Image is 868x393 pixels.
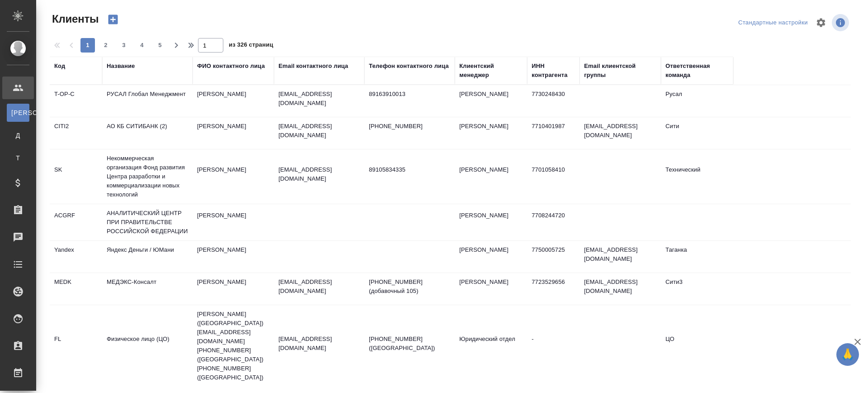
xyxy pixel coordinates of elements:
[665,62,729,80] div: Ответственная команда
[197,62,265,71] div: ФИО контактного лица
[527,241,580,273] td: 7750005725
[7,149,29,167] a: Т
[661,117,733,149] td: Сити
[278,335,360,353] p: [EMAIL_ADDRESS][DOMAIN_NAME]
[50,161,102,192] td: SK
[661,241,733,273] td: Таганка
[840,345,855,364] span: 🙏
[102,330,193,362] td: Физическое лицо (ЦО)
[661,85,733,117] td: Русал
[810,12,832,34] span: Настроить таблицу
[527,117,580,149] td: 7710401987
[54,62,65,71] div: Код
[193,161,274,192] td: [PERSON_NAME]
[50,241,102,273] td: Yandex
[580,241,661,273] td: [EMAIL_ADDRESS][DOMAIN_NAME]
[193,305,274,387] td: [PERSON_NAME] ([GEOGRAPHIC_DATA]) [EMAIL_ADDRESS][DOMAIN_NAME] [PHONE_NUMBER] ([GEOGRAPHIC_DATA])...
[369,165,450,174] p: 89105834335
[527,330,580,362] td: -
[50,330,102,362] td: FL
[153,41,167,50] span: 5
[369,335,450,353] p: [PHONE_NUMBER] ([GEOGRAPHIC_DATA])
[736,16,810,30] div: split button
[369,62,449,71] div: Телефон контактного лица
[102,117,193,149] td: АО КБ СИТИБАНК (2)
[7,104,29,122] a: [PERSON_NAME]
[102,85,193,117] td: РУСАЛ Глобал Менеджмент
[527,85,580,117] td: 7730248430
[369,278,450,296] p: [PHONE_NUMBER] (добавочный 105)
[455,241,527,273] td: [PERSON_NAME]
[11,108,25,117] span: [PERSON_NAME]
[102,241,193,273] td: Яндекс Деньги / ЮМани
[102,149,193,204] td: Некоммерческая организация Фонд развития Центра разработки и коммерциализации новых технологий
[278,278,360,296] p: [EMAIL_ADDRESS][DOMAIN_NAME]
[50,206,102,238] td: ACGRF
[50,85,102,117] td: T-OP-C
[50,12,99,26] span: Клиенты
[153,38,167,53] button: 5
[661,161,733,192] td: Технический
[193,206,274,238] td: [PERSON_NAME]
[527,273,580,305] td: 7723529656
[99,38,113,53] button: 2
[455,85,527,117] td: [PERSON_NAME]
[11,153,25,163] span: Т
[584,62,656,80] div: Email клиентской группы
[278,122,360,140] p: [EMAIL_ADDRESS][DOMAIN_NAME]
[193,241,274,273] td: [PERSON_NAME]
[832,14,851,31] span: Посмотреть информацию
[193,117,274,149] td: [PERSON_NAME]
[50,117,102,149] td: CITI2
[278,90,360,108] p: [EMAIL_ADDRESS][DOMAIN_NAME]
[50,273,102,305] td: MEDK
[107,62,135,71] div: Название
[135,41,149,50] span: 4
[527,206,580,238] td: 7708244720
[11,131,25,140] span: Д
[229,39,273,53] span: из 326 страниц
[455,273,527,305] td: [PERSON_NAME]
[527,161,580,192] td: 7701058410
[117,38,131,53] button: 3
[278,165,360,183] p: [EMAIL_ADDRESS][DOMAIN_NAME]
[455,330,527,362] td: Юридический отдел
[580,273,661,305] td: [EMAIL_ADDRESS][DOMAIN_NAME]
[7,126,29,144] a: Д
[836,343,859,366] button: 🙏
[580,117,661,149] td: [EMAIL_ADDRESS][DOMAIN_NAME]
[102,12,124,27] button: Создать
[459,62,523,80] div: Клиентский менеджер
[102,204,193,240] td: АНАЛИТИЧЕСКИЙ ЦЕНТР ПРИ ПРАВИТЕЛЬСТВЕ РОССИЙСКОЙ ФЕДЕРАЦИИ
[661,273,733,305] td: Сити3
[455,206,527,238] td: [PERSON_NAME]
[661,330,733,362] td: ЦО
[117,41,131,50] span: 3
[455,161,527,192] td: [PERSON_NAME]
[193,273,274,305] td: [PERSON_NAME]
[135,38,149,53] button: 4
[455,117,527,149] td: [PERSON_NAME]
[369,90,450,99] p: 89163910013
[99,41,113,50] span: 2
[102,273,193,305] td: МЕДЭКС-Консалт
[532,62,575,80] div: ИНН контрагента
[369,122,450,131] p: [PHONE_NUMBER]
[278,62,348,71] div: Email контактного лица
[193,85,274,117] td: [PERSON_NAME]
